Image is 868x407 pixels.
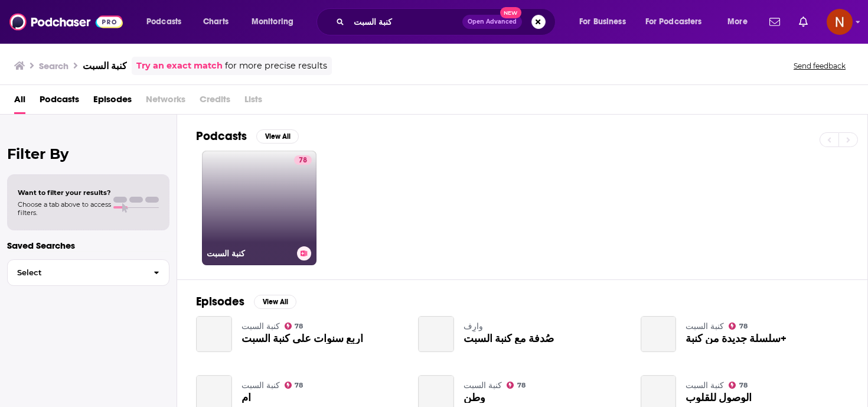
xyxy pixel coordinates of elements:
[243,12,309,31] button: open menu
[295,383,303,388] span: 78
[571,12,641,31] button: open menu
[242,393,251,403] a: أُم
[196,294,244,309] h2: Episodes
[294,155,312,165] a: 78
[136,59,223,73] a: Try an exact match
[146,90,185,114] span: Networks
[349,12,462,31] input: Search podcasts, credits, & more...
[254,295,296,309] button: View All
[39,60,68,71] h3: Search
[827,9,853,35] button: Show profile menu
[638,12,719,31] button: open menu
[765,12,785,32] a: Show notifications dropdown
[242,380,280,390] a: كنبة السبت
[507,382,526,389] a: 78
[244,90,262,114] span: Lists
[464,334,554,344] a: صُدفة مع كنبة السبت
[686,380,724,390] a: كنبة السبت
[242,321,280,331] a: كنبة السبت
[195,12,236,31] a: Charts
[729,382,748,389] a: 78
[252,14,293,30] span: Monitoring
[7,145,169,162] h2: Filter By
[645,14,702,30] span: For Podcasters
[827,9,853,35] img: User Profile
[256,129,299,144] button: View All
[464,380,502,390] a: كنبة السبت
[418,316,454,352] a: صُدفة مع كنبة السبت
[464,321,483,331] a: وارِف
[686,321,724,331] a: كنبة السبت
[8,269,144,276] span: Select
[202,151,316,265] a: 78كنبة السبت
[285,382,304,389] a: 78
[14,90,25,114] a: All
[739,324,748,329] span: 78
[464,393,485,403] a: وطن
[18,188,111,197] span: Want to filter your results?
[827,9,853,35] span: Logged in as AdelNBM
[727,14,748,30] span: More
[9,11,123,33] img: Podchaser - Follow, Share and Rate Podcasts
[203,14,229,30] span: Charts
[517,383,526,388] span: 78
[462,15,522,29] button: Open AdvancedNew
[196,129,299,144] a: PodcastsView All
[18,200,111,217] span: Choose a tab above to access filters.
[242,334,363,344] a: أربع سنوات على كنبة السبت
[739,383,748,388] span: 78
[468,19,517,25] span: Open Advanced
[207,249,292,259] h3: كنبة السبت
[641,316,677,352] a: سلسلة جديدة من كنبة+
[328,8,567,35] div: Search podcasts, credits, & more...
[790,61,849,71] button: Send feedback
[146,14,181,30] span: Podcasts
[225,59,327,73] span: for more precise results
[7,259,169,286] button: Select
[686,334,787,344] a: سلسلة جديدة من كنبة+
[729,323,748,330] a: 78
[299,155,307,167] span: 78
[196,129,247,144] h2: Podcasts
[196,316,232,352] a: أربع سنوات على كنبة السبت
[7,240,169,251] p: Saved Searches
[500,7,521,18] span: New
[719,12,762,31] button: open menu
[138,12,197,31] button: open menu
[285,323,304,330] a: 78
[579,14,626,30] span: For Business
[40,90,79,114] a: Podcasts
[295,324,303,329] span: 78
[200,90,230,114] span: Credits
[83,60,127,71] h3: كنبة السبت
[196,294,296,309] a: EpisodesView All
[686,393,752,403] a: الوصول للقلوب
[93,90,132,114] a: Episodes
[794,12,812,32] a: Show notifications dropdown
